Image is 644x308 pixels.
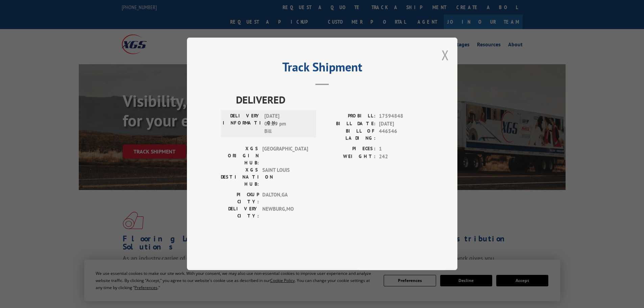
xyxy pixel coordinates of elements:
[379,120,424,128] span: [DATE]
[379,153,424,161] span: 242
[322,113,376,120] label: PROBILL:
[262,145,308,167] span: [GEOGRAPHIC_DATA]
[262,167,308,188] span: SAINT LOUIS
[379,145,424,153] span: 1
[379,113,424,120] span: 17594848
[221,145,259,167] label: XGS ORIGIN HUB:
[236,92,424,108] span: DELIVERED
[262,191,308,206] span: DALTON , GA
[221,167,259,188] label: XGS DESTINATION HUB:
[322,128,376,142] label: BILL OF LADING:
[322,153,376,161] label: WEIGHT:
[221,62,424,75] h2: Track Shipment
[322,145,376,153] label: PIECES:
[221,191,259,206] label: PICKUP CITY:
[379,128,424,142] span: 446546
[223,113,261,136] label: DELIVERY INFORMATION:
[264,113,310,136] span: [DATE] 05:29 pm Bill
[262,206,308,220] span: NEWBURG , MO
[442,46,449,64] button: Close modal
[322,120,376,128] label: BILL DATE:
[221,206,259,220] label: DELIVERY CITY:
